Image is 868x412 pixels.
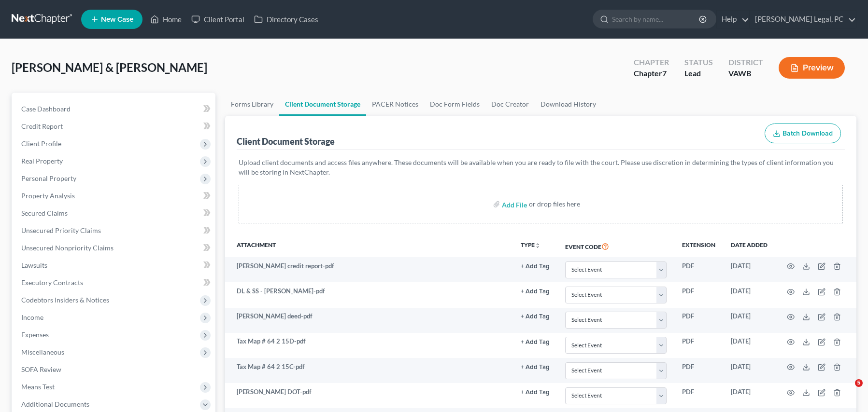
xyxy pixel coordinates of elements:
a: + Add Tag [521,337,550,346]
button: TYPEunfold_more [521,242,541,248]
td: [DATE] [723,308,775,333]
th: Event Code [557,235,674,257]
span: New Case [101,16,133,23]
span: SOFA Review [21,365,61,373]
a: Executory Contracts [14,274,215,291]
a: Download History [535,93,602,116]
a: + Add Tag [521,387,550,397]
span: Unsecured Priority Claims [21,226,101,234]
a: + Add Tag [521,287,550,296]
a: Client Document Storage [279,93,366,116]
span: Additional Documents [21,400,89,408]
a: Doc Form Fields [424,93,485,116]
a: Forms Library [225,93,279,116]
button: + Add Tag [521,389,550,396]
a: Unsecured Nonpriority Claims [14,239,215,257]
td: [DATE] [723,383,775,408]
a: Home [145,11,186,28]
button: + Add Tag [521,364,550,371]
iframe: Intercom live chat [835,379,858,402]
a: PACER Notices [366,93,424,116]
th: Extension [674,235,723,257]
td: [DATE] [723,257,775,282]
td: PDF [674,308,723,333]
a: Property Analysis [14,187,215,205]
td: PDF [674,333,723,358]
td: PDF [674,383,723,408]
td: PDF [674,282,723,307]
span: Unsecured Nonpriority Claims [21,244,114,252]
button: Preview [779,57,845,79]
a: Directory Cases [249,11,323,28]
button: + Add Tag [521,314,550,320]
a: Help [717,11,749,28]
span: [PERSON_NAME] & [PERSON_NAME] [12,60,207,74]
a: Doc Creator [485,93,535,116]
div: Chapter [634,68,669,79]
td: PDF [674,358,723,383]
span: Secured Claims [21,209,68,217]
span: 5 [855,379,863,387]
div: VAWB [728,68,763,79]
td: [PERSON_NAME] deed-pdf [225,308,513,333]
td: [DATE] [723,282,775,307]
span: Lawsuits [21,261,47,269]
span: Income [21,313,43,321]
td: [DATE] [723,358,775,383]
div: Chapter [634,57,669,68]
th: Attachment [225,235,513,257]
span: Means Test [21,383,55,391]
a: [PERSON_NAME] Legal, PC [750,11,856,28]
div: District [728,57,763,68]
span: Personal Property [21,174,76,182]
a: SOFA Review [14,361,215,378]
div: Status [684,57,713,68]
td: Tax Map # 64 2 15D-pdf [225,333,513,358]
button: + Add Tag [521,263,550,270]
span: Miscellaneous [21,348,64,356]
a: Credit Report [14,118,215,135]
span: 7 [662,69,667,78]
button: Batch Download [765,124,841,144]
i: unfold_more [535,243,541,248]
div: or drop files here [529,199,580,209]
span: Credit Report [21,122,63,130]
td: [DATE] [723,333,775,358]
span: Expenses [21,330,49,339]
a: + Add Tag [521,362,550,371]
span: Client Profile [21,139,61,148]
td: DL & SS - [PERSON_NAME]-pdf [225,282,513,307]
span: Batch Download [783,129,833,137]
p: Upload client documents and access files anywhere. These documents will be available when you are... [239,158,843,177]
a: Unsecured Priority Claims [14,222,215,239]
a: Lawsuits [14,257,215,274]
div: Lead [684,68,713,79]
a: Client Portal [186,11,249,28]
div: Client Document Storage [237,136,335,147]
span: Executory Contracts [21,278,83,287]
input: Search by name... [612,10,700,28]
th: Date added [723,235,775,257]
span: Codebtors Insiders & Notices [21,296,109,304]
a: + Add Tag [521,312,550,321]
td: Tax Map # 64 2 15C-pdf [225,358,513,383]
td: [PERSON_NAME] credit report-pdf [225,257,513,282]
a: Case Dashboard [14,100,215,118]
span: Property Analysis [21,192,75,200]
button: + Add Tag [521,288,550,295]
span: Case Dashboard [21,105,71,113]
button: + Add Tag [521,339,550,345]
span: Real Property [21,157,63,165]
a: + Add Tag [521,261,550,271]
td: [PERSON_NAME] DOT-pdf [225,383,513,408]
td: PDF [674,257,723,282]
a: Secured Claims [14,205,215,222]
